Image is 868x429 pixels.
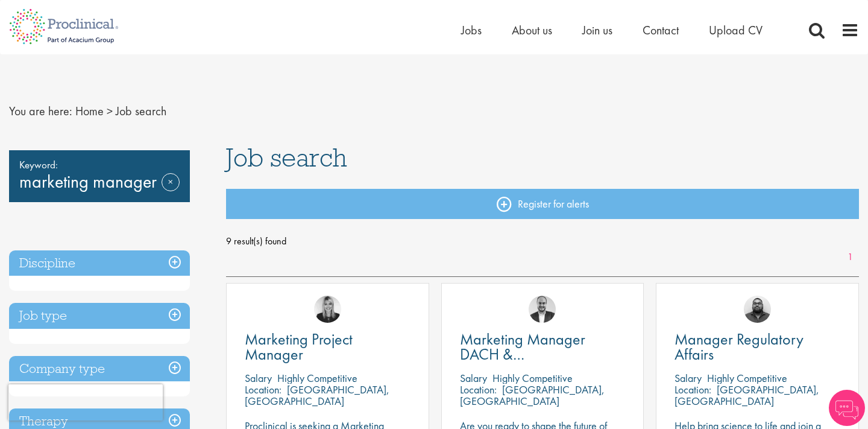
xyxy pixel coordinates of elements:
h3: Job type [9,303,190,329]
span: Manager Regulatory Affairs [675,329,804,364]
span: Keyword: [19,156,180,173]
a: Marketing Project Manager [245,332,410,362]
img: Chatbot [829,390,865,426]
span: You are here: [9,103,72,119]
span: Location: [245,383,281,396]
div: marketing manager [9,150,190,202]
p: [GEOGRAPHIC_DATA], [GEOGRAPHIC_DATA] [675,383,819,408]
img: Ashley Bennett [744,296,771,323]
a: 1 [841,250,859,264]
a: Jobs [461,22,482,38]
span: Salary [675,371,702,385]
span: > [107,103,113,119]
a: Marketing Manager DACH & [GEOGRAPHIC_DATA] [460,332,626,362]
a: About us [512,22,552,38]
span: 9 result(s) found [226,232,859,250]
p: Highly Competitive [492,371,573,385]
a: Register for alerts [226,189,859,219]
span: Marketing Manager DACH & [GEOGRAPHIC_DATA] [460,329,605,380]
span: Job search [116,103,166,119]
a: Upload CV [709,22,763,38]
span: Job search [226,141,347,174]
a: breadcrumb link [75,103,104,119]
a: Manager Regulatory Affairs [675,332,840,362]
a: Join us [582,22,612,38]
a: Contact [643,22,679,38]
p: Highly Competitive [707,371,787,385]
h3: Company type [9,356,190,382]
p: [GEOGRAPHIC_DATA], [GEOGRAPHIC_DATA] [245,383,389,408]
span: Salary [245,371,272,385]
img: Janelle Jones [314,296,341,323]
img: Aitor Melia [529,296,556,323]
h3: Discipline [9,250,190,276]
p: Highly Competitive [277,371,357,385]
span: Location: [675,383,711,396]
span: Salary [460,371,487,385]
a: Remove [162,173,180,208]
span: Location: [460,383,497,396]
iframe: reCAPTCHA [8,384,163,421]
p: [GEOGRAPHIC_DATA], [GEOGRAPHIC_DATA] [460,383,605,408]
span: Marketing Project Manager [245,329,353,364]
